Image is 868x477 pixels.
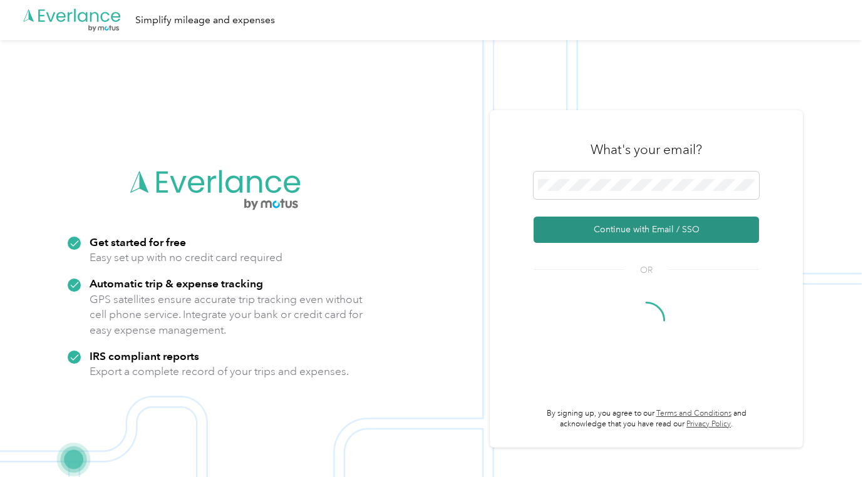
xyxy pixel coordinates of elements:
[798,407,868,477] iframe: Everlance-gr Chat Button Frame
[90,349,199,362] strong: IRS compliant reports
[656,409,731,418] a: Terms and Conditions
[534,408,759,430] p: By signing up, you agree to our and acknowledge that you have read our .
[534,217,759,243] button: Continue with Email / SSO
[90,235,186,249] strong: Get started for free
[624,264,668,277] span: OR
[135,13,275,28] div: Simplify mileage and expenses
[90,277,263,290] strong: Automatic trip & expense tracking
[90,364,349,379] p: Export a complete record of your trips and expenses.
[686,419,731,429] a: Privacy Policy
[90,250,282,265] p: Easy set up with no credit card required
[90,292,363,338] p: GPS satellites ensure accurate trip tracking even without cell phone service. Integrate your bank...
[591,141,702,158] h3: What's your email?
